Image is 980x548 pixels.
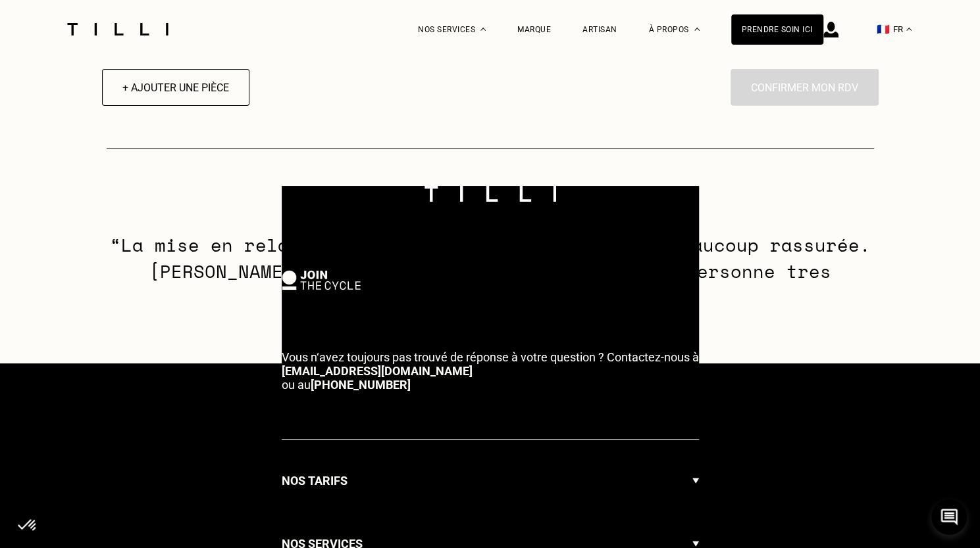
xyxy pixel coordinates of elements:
[282,350,699,392] p: ou au
[282,364,473,378] a: [EMAIL_ADDRESS][DOMAIN_NAME]
[906,28,912,31] img: menu déroulant
[282,270,361,290] img: logo Join The Cycle
[282,350,699,364] span: Vous n‘avez toujours pas trouvé de réponse à votre question ? Contactez-nous à
[877,23,890,35] span: 🇫🇷
[282,471,348,491] h3: Nos tarifs
[731,14,823,45] a: Prendre soin ici
[311,378,411,392] a: [PHONE_NUMBER]
[823,22,838,37] img: icône connexion
[582,25,617,34] a: Artisan
[425,186,556,202] img: logo Tilli
[102,69,249,106] button: + Ajouter une pièce
[517,25,551,34] a: Marque
[63,23,173,35] img: Logo du service de couturière Tilli
[692,459,699,503] img: Flèche menu déroulant
[90,201,890,232] h3: [PERSON_NAME]
[480,28,486,31] img: Menu déroulant
[90,232,890,311] p: “La mise en relation avec une professionnelle m’a beaucoup rassurée. [PERSON_NAME] est, en plus d...
[694,28,700,31] img: Menu déroulant à propos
